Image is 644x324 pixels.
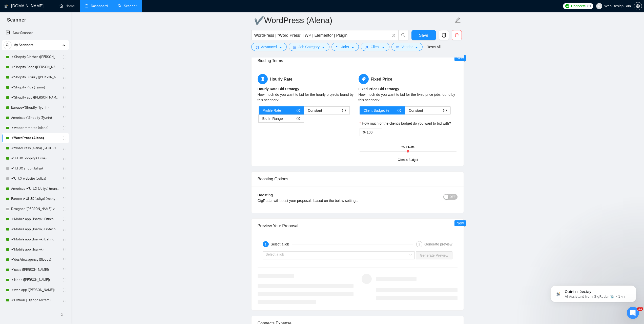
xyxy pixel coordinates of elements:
[341,44,349,50] span: Jobs
[62,197,66,201] span: holder
[382,46,385,49] span: caret-down
[265,243,266,246] span: 1
[399,33,408,37] span: search
[261,44,277,50] span: Advanced
[11,234,59,244] a: ✔Mobile app (Tsaryk) Dating
[62,126,66,130] span: holder
[258,92,357,103] div: How much do you want to bid for the hourly projects found by this scanner?
[62,166,66,170] span: holder
[11,143,59,153] a: ✔WordPress (Alena) [GEOGRAPHIC_DATA]
[62,288,66,292] span: holder
[627,307,639,319] iframe: Intercom live chat
[11,265,59,275] a: ✔saas ([PERSON_NAME])
[365,46,369,49] span: user
[62,156,66,160] span: holder
[11,305,59,315] a: ✔laravel | vue | react ([PERSON_NAME])
[634,2,642,10] button: setting
[258,198,408,203] div: GigRadar will boost your proposals based on the below settings.
[85,4,108,8] a: dashboardDashboard
[11,72,59,82] a: ✔Shopify Luxury ([PERSON_NAME])
[11,52,59,62] a: ✔Shopify Clothes ([PERSON_NAME])
[342,109,346,112] span: info-circle
[4,41,12,49] button: search
[62,237,66,241] span: holder
[456,221,464,225] span: New
[396,46,399,49] span: idcard
[359,74,458,84] h5: Fixed Price
[398,109,401,112] span: info-circle
[59,4,75,8] a: homeHome
[416,251,452,259] button: Generate Preview
[454,17,461,24] span: edit
[62,146,66,150] span: holder
[258,74,357,84] h5: Hourly Rate
[634,4,642,8] span: setting
[634,4,642,8] a: setting
[271,241,292,247] div: Select a job
[62,106,66,110] span: holder
[118,4,137,8] a: searchScanner
[11,244,59,255] a: ✔Mobile app (Tsaryk)
[637,307,643,311] span: 11
[419,32,428,39] span: Save
[443,109,447,112] span: info-circle
[62,258,66,262] span: holder
[424,241,452,247] div: Generate preview
[2,28,69,38] li: New Scanner
[11,214,59,224] a: ✔Mobile app (Tsaryk) Fitnes
[258,193,273,197] b: Boosting
[13,40,33,50] span: My Scanners
[367,128,382,136] input: How much of the client's budget do you want to bid with?
[60,312,65,317] span: double-left
[62,65,66,69] span: holder
[11,82,59,92] a: ✔Shopify Plus (Tyurin)
[452,30,462,40] button: delete
[11,133,59,143] a: ✔WordPress (Alena)
[409,107,423,114] span: Constant
[62,278,66,282] span: holder
[11,295,59,305] a: ✔Python | Django (Artem)
[419,243,420,246] span: 2
[263,107,281,114] span: Profile Rate
[299,44,320,50] span: Job Category
[11,285,59,295] a: ✔web app ([PERSON_NAME])
[11,92,59,103] a: ✔Shopify app ([PERSON_NAME])
[398,30,408,40] button: search
[359,92,458,103] div: How much do you want to bid for the fixed price jobs found by this scanner?
[359,74,369,84] span: tag
[401,145,415,150] div: Your Rate
[11,174,59,184] a: ✔UI UX website (Juliya)
[411,30,436,40] button: Save
[6,28,65,38] a: New Scanner
[62,75,66,79] span: holder
[62,55,66,59] span: holder
[11,103,59,113] a: Europe✔Shopify (Tyurin)
[11,255,59,265] a: ✔des/dev/agency (Siedov)
[597,4,601,8] span: user
[336,46,339,49] span: folder
[11,275,59,285] a: ✔Node ([PERSON_NAME])
[398,158,418,162] div: Client's Budget
[11,194,59,204] a: Europe ✔UI UX (Juliya) (many posts)
[258,74,268,84] span: hourglass
[11,184,59,194] a: Americas ✔UI UX (Juliya) (many posts)
[62,217,66,221] span: holder
[11,153,59,163] a: ✔ UI UX Shopify (Juliya)
[3,16,30,27] span: Scanner
[11,62,59,72] a: ✔Shopify Food ([PERSON_NAME])
[11,163,59,174] a: ✔ UI UX shop (Juliya)
[258,219,458,233] div: Preview Your Proposal
[62,298,66,302] span: holder
[62,85,66,89] span: holder
[258,172,458,186] div: Boosting Options
[331,43,359,51] button: folderJobscaret-down
[4,2,8,10] img: logo
[256,46,259,49] span: setting
[359,87,399,91] b: Fixed Price Bid Strategy
[62,207,66,211] span: holder
[360,121,451,126] label: How much of the client's budget do you want to bid with?
[439,33,449,37] span: copy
